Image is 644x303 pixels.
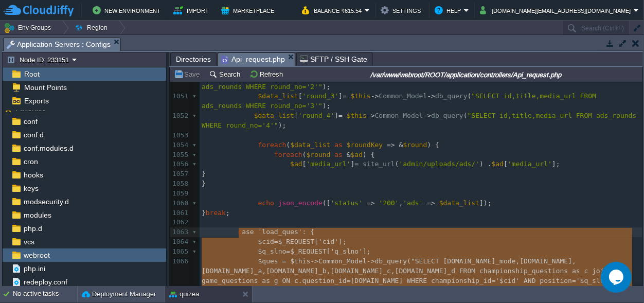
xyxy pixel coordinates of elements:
[338,92,343,100] span: ]
[435,92,468,100] span: db_query
[387,141,395,149] span: =>
[351,160,355,168] span: ]
[75,21,111,35] button: Region
[403,141,427,149] span: $round
[22,264,47,273] span: php.ini
[22,157,40,166] a: cron
[174,69,203,79] button: Save
[298,92,302,100] span: [
[7,55,72,64] button: Node ID: 233151
[282,257,287,265] span: =
[338,112,343,119] span: =
[22,117,39,126] a: conf
[242,228,254,236] span: ase
[258,228,302,236] span: 'load_ques'
[379,199,399,207] span: '200'
[338,238,347,245] span: ];
[479,199,491,207] span: ]);
[323,102,331,110] span: );
[206,209,226,217] span: break
[22,96,50,105] a: Exports
[439,199,479,207] span: $data_list
[170,199,190,208] div: 1060
[22,277,69,287] a: redeploy.conf
[13,286,77,302] div: No active tasks
[403,199,423,207] span: 'ads'
[202,73,600,91] span: "SELECT id,title,media_url FROM ads_rounds WHERE round_no='2'"
[4,4,74,17] img: CloudJiffy
[176,53,211,65] span: Directories
[22,130,45,139] span: conf.d
[290,257,310,265] span: $this
[258,199,274,207] span: echo
[7,38,111,51] span: Application Servers : Configs
[330,199,363,207] span: 'status'
[278,238,314,245] span: $_REQUEST
[468,92,472,100] span: (
[367,112,375,119] span: ->
[170,286,190,295] div: 1067
[170,159,190,169] div: 1056
[330,247,363,255] span: 'q_slno'
[209,69,243,79] button: Search
[379,92,427,100] span: Common_Model
[508,160,552,168] span: 'media_url'
[22,197,70,206] a: modsecurity.d
[375,112,423,119] span: Common_Model
[170,208,190,218] div: 1061
[170,150,190,160] div: 1055
[323,199,331,207] span: ([
[170,218,190,227] div: 1062
[82,289,156,299] button: Deployment Manager
[351,92,371,100] span: $this
[435,4,464,16] button: Help
[479,160,491,168] span: ) .
[254,112,294,119] span: $data_list
[371,92,379,100] span: ->
[258,247,287,255] span: $q_slno
[327,247,331,255] span: [
[492,160,504,168] span: $ad
[504,160,508,168] span: [
[480,4,634,16] button: [DOMAIN_NAME][EMAIL_ADDRESS][DOMAIN_NAME]
[258,92,298,100] span: $data_list
[363,247,371,255] span: ];
[399,160,480,168] span: 'admin/uploads/ads/'
[302,228,314,236] span: : {
[202,180,206,187] span: }
[22,224,44,233] a: php.d
[552,160,560,168] span: ];
[427,92,435,100] span: ->
[22,144,75,153] span: conf.modules.d
[22,83,68,92] a: Mount Points
[258,257,278,265] span: $ques
[363,151,374,158] span: ) {
[22,251,51,260] span: webroot
[22,210,53,220] a: modules
[314,238,318,245] span: [
[367,257,375,265] span: ->
[347,141,383,149] span: $roundKey
[170,179,190,189] div: 1058
[286,141,290,149] span: (
[170,111,190,121] div: 1052
[258,141,287,149] span: foreach
[407,257,411,265] span: (
[399,199,403,207] span: ,
[290,160,302,168] span: $ad
[221,4,277,16] button: Marketplace
[375,257,407,265] span: db_query
[170,92,190,101] div: 1051
[300,53,367,65] span: SFTP / SSH Gate
[318,238,338,245] span: 'cid'
[580,277,609,284] span: $q_slno
[318,257,367,265] span: Common_Model
[226,209,230,217] span: ;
